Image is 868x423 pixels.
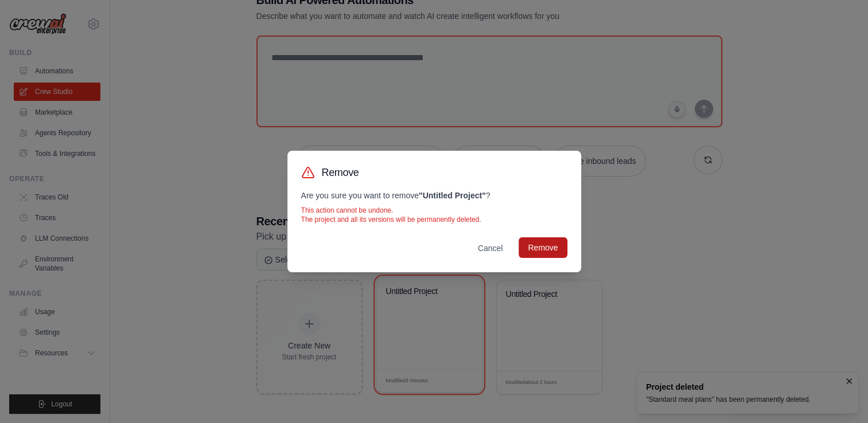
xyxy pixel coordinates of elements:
[301,206,567,215] p: This action cannot be undone.
[469,238,512,258] button: Cancel
[519,237,567,258] button: Remove
[322,164,359,181] h3: Remove
[419,191,486,200] strong: " Untitled Project "
[301,190,567,201] p: Are you sure you want to remove ?
[301,215,567,224] p: The project and all its versions will be permanently deleted.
